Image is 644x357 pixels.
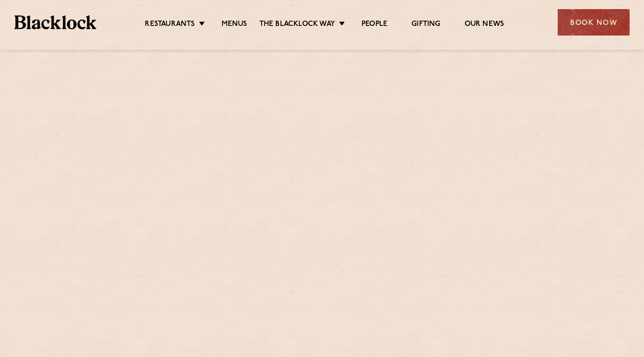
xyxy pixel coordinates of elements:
[558,9,630,36] div: Book Now
[259,20,335,30] a: The Blacklock Way
[465,20,504,30] a: Our News
[222,20,247,30] a: Menus
[362,20,387,30] a: People
[411,20,440,30] a: Gifting
[14,15,96,29] img: BL_Textured_Logo-footer-cropped.svg
[145,20,195,30] a: Restaurants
